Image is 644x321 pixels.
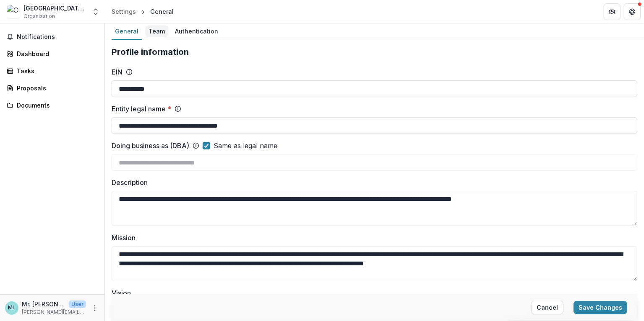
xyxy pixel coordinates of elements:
[90,3,102,20] button: Open entity switcher
[23,13,55,20] span: Organization
[3,81,101,95] a: Proposals
[172,25,222,37] div: Authentication
[112,104,171,114] label: Entity legal name
[112,233,632,243] label: Mission
[3,98,101,112] a: Documents
[89,303,99,313] button: More
[145,25,168,37] div: Team
[112,288,632,298] label: Vision
[112,67,123,77] label: EIN
[112,141,189,151] label: Doing business as (DBA)
[112,25,142,37] div: General
[531,301,563,314] button: Cancel
[172,23,222,40] a: Authentication
[112,47,637,57] h2: Profile information
[624,3,641,20] button: Get Help
[17,67,94,75] div: Tasks
[7,5,20,18] img: Concordia Theological Seminary/Ft Wayne
[214,141,277,151] span: Same as legal name
[112,7,136,16] div: Settings
[8,305,16,311] div: Mr. Martin Lewis
[17,49,94,58] div: Dashboard
[69,300,86,308] p: User
[17,101,94,110] div: Documents
[145,23,168,40] a: Team
[3,30,101,44] button: Notifications
[17,84,94,92] div: Proposals
[604,3,621,20] button: Partners
[17,33,98,41] span: Notifications
[108,5,139,18] a: Settings
[112,23,142,40] a: General
[22,308,86,316] p: [PERSON_NAME][EMAIL_ADDRESS][PERSON_NAME][DOMAIN_NAME]
[150,7,174,16] div: General
[108,5,177,18] nav: breadcrumb
[22,300,65,308] p: Mr. [PERSON_NAME]
[23,4,86,13] div: [GEOGRAPHIC_DATA]/Ft [PERSON_NAME]
[574,301,627,314] button: Save Changes
[3,47,101,61] a: Dashboard
[112,177,632,187] label: Description
[3,64,101,78] a: Tasks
